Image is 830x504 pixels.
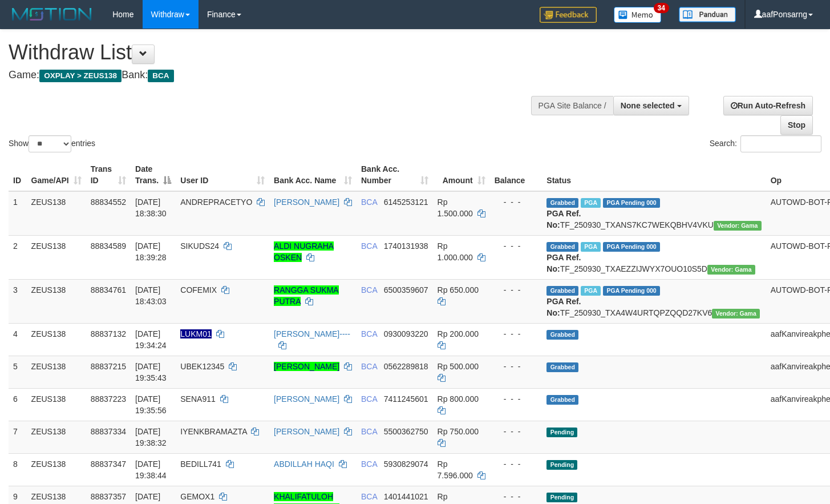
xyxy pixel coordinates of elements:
img: MOTION_logo.png [9,6,95,23]
span: 88837215 [91,362,126,371]
span: [DATE] 18:39:28 [135,241,167,262]
span: BCA [361,362,377,371]
span: Grabbed [546,395,578,405]
div: - - - [495,240,538,252]
h4: Game: Bank: [9,70,542,81]
span: Rp 500.000 [438,362,479,371]
span: IYENKBRAMAZTA [180,427,246,436]
span: Vendor URL: https://trx31.1velocity.biz [714,221,762,231]
span: GEMOX1 [180,492,214,501]
a: [PERSON_NAME] [274,197,339,207]
span: Rp 750.000 [438,427,479,436]
span: Copy 5930829074 to clipboard [384,459,428,469]
a: [PERSON_NAME] [274,362,339,371]
span: PGA Pending [603,286,660,296]
th: ID [9,159,27,191]
span: 88837223 [91,394,126,404]
th: Trans ID: activate to sort column ascending [86,159,131,191]
span: 88834761 [91,285,126,295]
span: Rp 1.000.000 [438,241,473,262]
span: 88834552 [91,197,126,207]
span: ANDREPRACETYO [180,197,252,207]
th: Bank Acc. Name: activate to sort column ascending [269,159,357,191]
span: 88837347 [91,459,126,469]
td: TF_250930_TXAEZZIJWYX7OUO10S5D [542,235,766,279]
th: Balance [490,159,542,191]
div: PGA Site Balance / [531,96,613,115]
div: - - - [495,393,538,405]
a: [PERSON_NAME]---- [274,329,350,338]
span: Pending [546,460,577,470]
img: panduan.png [679,7,736,22]
span: None selected [621,101,675,110]
span: Marked by aafsolysreylen [581,198,601,208]
span: SIKUDS24 [180,241,219,251]
th: User ID: activate to sort column ascending [176,159,269,191]
span: Rp 650.000 [438,285,479,295]
div: - - - [495,361,538,372]
span: 88837334 [91,427,126,436]
span: Vendor URL: https://trx31.1velocity.biz [707,265,755,275]
td: ZEUS138 [27,388,86,421]
span: Grabbed [546,330,578,340]
td: 4 [9,323,27,356]
span: [DATE] 19:38:44 [135,459,167,480]
span: Copy 0562289818 to clipboard [384,362,428,371]
input: Search: [740,135,821,152]
a: Run Auto-Refresh [723,96,813,115]
td: ZEUS138 [27,421,86,453]
td: ZEUS138 [27,279,86,323]
button: None selected [613,96,689,115]
span: Grabbed [546,286,578,296]
td: 3 [9,279,27,323]
span: BEDILL741 [180,459,221,469]
span: Copy 0930093220 to clipboard [384,329,428,338]
span: BCA [361,241,377,251]
span: BCA [361,329,377,338]
a: ABDILLAH HAQI [274,459,334,469]
span: 34 [654,3,669,13]
h1: Withdraw List [9,41,542,64]
span: Marked by aafsolysreylen [581,286,601,296]
span: PGA Pending [603,242,660,252]
td: ZEUS138 [27,323,86,356]
td: ZEUS138 [27,191,86,236]
div: - - - [495,426,538,437]
img: Button%20Memo.svg [614,7,662,23]
span: UBEK12345 [180,362,224,371]
span: Pending [546,428,577,437]
label: Show entries [9,135,95,152]
span: OXPLAY > ZEUS138 [39,70,122,82]
span: BCA [361,285,377,295]
span: 88837132 [91,329,126,338]
b: PGA Ref. No: [546,253,581,273]
td: ZEUS138 [27,453,86,486]
span: Copy 1740131938 to clipboard [384,241,428,251]
span: Marked by aafsolysreylen [581,242,601,252]
span: Copy 6500359607 to clipboard [384,285,428,295]
div: - - - [495,491,538,502]
td: 5 [9,356,27,388]
a: ALDI NUGRAHA OSKEN [274,241,334,262]
span: BCA [361,197,377,207]
span: [DATE] 19:35:43 [135,362,167,382]
th: Game/API: activate to sort column ascending [27,159,86,191]
th: Status [542,159,766,191]
td: 1 [9,191,27,236]
a: [PERSON_NAME] [274,394,339,404]
span: [DATE] 19:34:24 [135,329,167,350]
span: Vendor URL: https://trx31.1velocity.biz [712,309,760,318]
span: Copy 6145253121 to clipboard [384,197,428,207]
span: PGA Pending [603,198,660,208]
label: Search: [710,135,821,152]
b: PGA Ref. No: [546,209,581,229]
span: BCA [148,70,173,82]
span: Grabbed [546,242,578,252]
a: RANGGA SUKMA PUTRA [274,285,339,306]
td: 7 [9,421,27,453]
span: Pending [546,493,577,502]
span: BCA [361,427,377,436]
span: 88837357 [91,492,126,501]
span: Rp 200.000 [438,329,479,338]
span: [DATE] 19:38:32 [135,427,167,447]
